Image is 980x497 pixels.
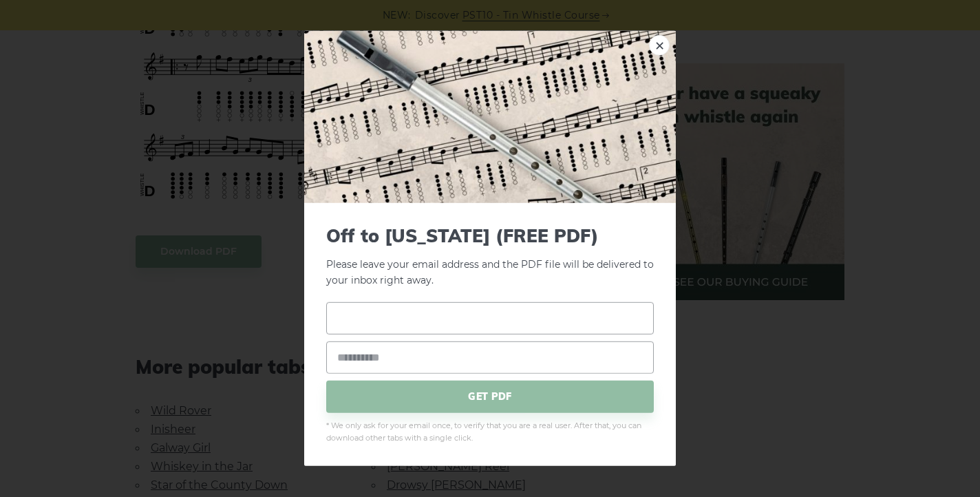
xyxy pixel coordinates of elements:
[326,225,654,288] p: Please leave your email address and the PDF file will be delivered to your inbox right away.
[326,225,654,246] span: Off to [US_STATE] (FREE PDF)
[326,380,654,412] span: GET PDF
[326,419,654,444] span: * We only ask for your email once, to verify that you are a real user. After that, you can downlo...
[649,35,670,56] a: ×
[304,31,676,203] img: Tin Whistle Tab Preview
